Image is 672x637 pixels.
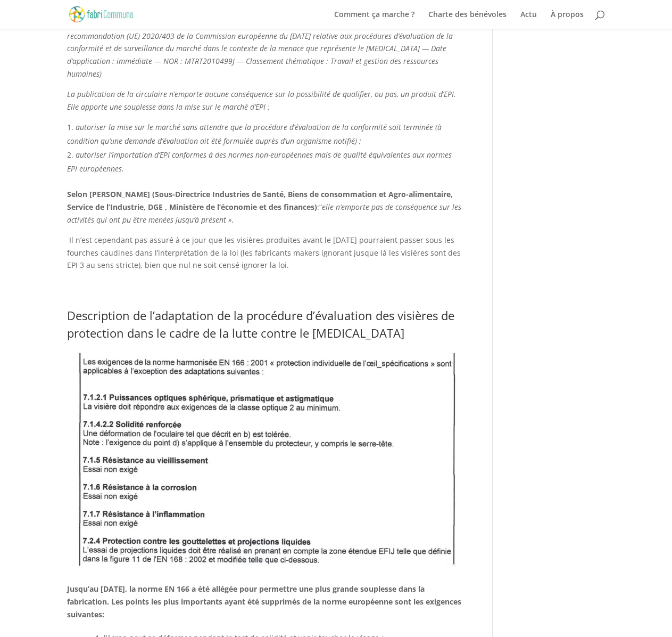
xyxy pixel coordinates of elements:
[334,11,414,29] a: Comment ça marche ?
[67,189,453,212] b: Selon [PERSON_NAME] (Sous-Directrice Industries de Santé, Biens de consommation et Agro-alimentai...
[319,202,322,212] span: “
[67,89,456,112] span: La publication de la circulaire n’emporte aucune conséquence sur la possibilité de qualifier, ou ...
[67,122,442,146] span: autoriser la mise sur le marché sans attendre que la procédure d’évaluation de la conformité soit...
[317,202,319,212] span: :
[67,235,461,271] span: Il n’est cependant pas assuré à ce jour que les visières produites avant le [DATE] pourraient pas...
[69,6,134,22] img: FabriCommuns
[67,18,454,79] span: (INSTRUCTION INTERMINISTERIELLE N°DGT/DGS/DGCCRF/DGDDI/2020/63 du [DATE] relative à la mise en œu...
[67,307,454,341] a: adaptation de la procédure d’évaluation des visières de protection dans le cadre de la lutte cont...
[520,11,537,29] a: Actu
[67,202,461,225] span: elle n’emporte pas de conséquence sur les activités qui ont pu être menées jusqu’à présent ».
[551,11,584,29] a: À propos
[428,11,507,29] a: Charte des bénévoles
[67,584,461,619] b: Jusqu’au [DATE], la norme EN 166 a été allégée pour permettre une plus grande souplesse dans la f...
[67,307,155,323] span: Description de l’
[67,150,452,174] span: autoriser l’importation d’EPI conformes à des normes non-européennes mais de qualité équivalentes...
